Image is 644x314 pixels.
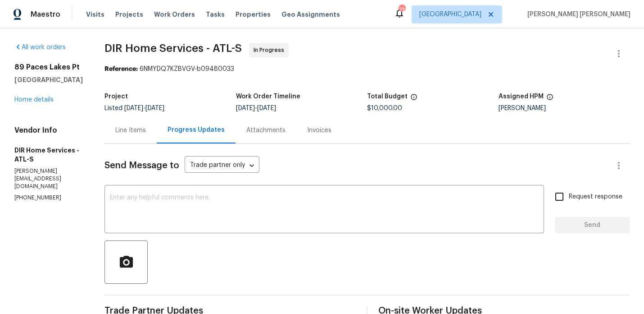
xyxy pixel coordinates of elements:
[104,105,164,111] span: Listed
[546,93,553,105] span: The hpm assigned to this work order.
[14,146,83,164] h5: DIR Home Services - ATL-S
[185,158,259,173] div: Trade partner only
[236,105,255,111] span: [DATE]
[86,10,104,19] span: Visits
[104,65,630,74] div: 6NMYDQ7KZBVGV-b09480033
[145,105,164,111] span: [DATE]
[307,126,331,135] div: Invoices
[115,126,146,135] div: Line Items
[31,10,60,19] span: Maestro
[14,63,83,72] h2: 89 Paces Lakes Pt
[367,93,408,100] h5: Total Budget
[14,194,83,202] p: [PHONE_NUMBER]
[281,10,340,19] span: Geo Assignments
[499,93,544,100] h5: Assigned HPM
[104,93,128,100] h5: Project
[104,161,179,170] span: Send Message to
[14,167,83,190] p: [PERSON_NAME][EMAIL_ADDRESS][DOMAIN_NAME]
[367,105,402,111] span: $10,000.00
[236,105,276,111] span: -
[14,126,83,135] h4: Vendor Info
[246,126,286,135] div: Attachments
[419,10,481,19] span: [GEOGRAPHIC_DATA]
[410,93,417,105] span: The total cost of line items that have been proposed by Opendoor. This sum includes line items th...
[236,10,271,19] span: Properties
[14,44,66,51] a: All work orders
[104,43,242,54] span: DIR Home Services - ATL-S
[569,192,622,202] span: Request response
[124,105,164,111] span: -
[399,5,405,14] div: 73
[257,105,276,111] span: [DATE]
[104,66,138,72] b: Reference:
[154,10,195,19] span: Work Orders
[168,125,225,134] div: Progress Updates
[14,75,83,84] h5: [GEOGRAPHIC_DATA]
[115,10,143,19] span: Projects
[499,105,630,111] div: [PERSON_NAME]
[236,93,300,100] h5: Work Order Timeline
[524,10,630,19] span: [PERSON_NAME] [PERSON_NAME]
[124,105,143,111] span: [DATE]
[254,46,288,55] span: In Progress
[206,11,225,18] span: Tasks
[14,97,54,103] a: Home details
